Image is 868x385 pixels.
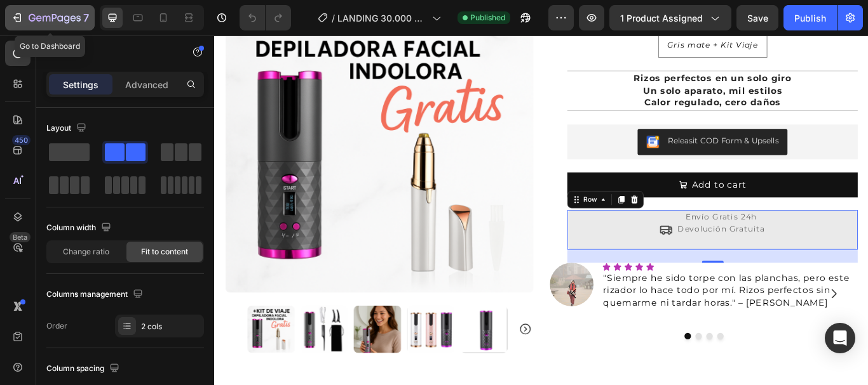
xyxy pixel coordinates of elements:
div: Undo/Redo [240,5,291,30]
div: Publish [794,11,826,25]
div: Add to cart [557,167,620,181]
img: gempages_579765324400821236-589d4277-cefe-4756-8829-da2f36c5ee1a.jpg [391,265,442,316]
div: Columns management [46,286,146,303]
p: "Siempre he sido torpe con las planchas, pero este rizador lo hace todo por mí. Rizos perfectos s... [453,277,744,319]
span: / [332,11,335,25]
button: Carousel Back Arrow [401,284,437,319]
span: Published [470,12,505,23]
button: Dot [586,347,593,355]
button: Dot [573,347,581,355]
div: 2 cols [141,321,201,332]
div: Layout [46,120,89,137]
button: 1 product assigned [609,5,731,30]
button: Carousel Next Arrow [704,284,740,319]
button: Save [736,5,778,30]
img: CKKYs5695_ICEAE=.webp [503,117,519,132]
span: 1 product assigned [620,11,703,25]
div: Order [46,320,67,332]
iframe: Design area [214,36,868,385]
span: Change ratio [63,246,109,258]
span: LANDING 30.000 RIZADOR DE PELO [337,11,427,25]
div: Column width [46,219,114,237]
span: Fit to content [141,246,188,258]
p: Advanced [125,78,168,91]
button: Add to cart [411,160,750,189]
p: Settings [63,78,98,91]
img: Rizador de pelo automático [224,315,280,370]
img: Rizador de pelo automático [100,315,156,370]
div: Beta [10,232,31,242]
span: Devolución Gratuita [540,220,642,232]
strong: Calor regulado, cero daños [501,72,660,84]
span: Gris mate + Kit Viaje [528,6,634,17]
div: Releasit COD Form & Upsells [529,117,658,130]
button: Dot [560,347,568,355]
span: Save [747,13,768,23]
button: Releasit COD Form & Upsells [493,109,668,140]
div: Row [427,186,448,197]
strong: Un solo aparato, mil estilos [499,58,662,70]
strong: Rizos perfectos en un solo giro [489,44,673,56]
button: Publish [783,5,837,30]
button: 7 [5,5,95,30]
div: 450 [12,135,31,145]
p: Row [62,45,170,60]
button: Dot [548,347,555,355]
p: 7 [83,10,89,25]
div: Open Intercom Messenger [825,323,855,353]
button: Carousel Next Arrow [355,335,370,350]
span: Envío Gratis 24h [550,206,632,218]
div: Column spacing [46,360,122,377]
